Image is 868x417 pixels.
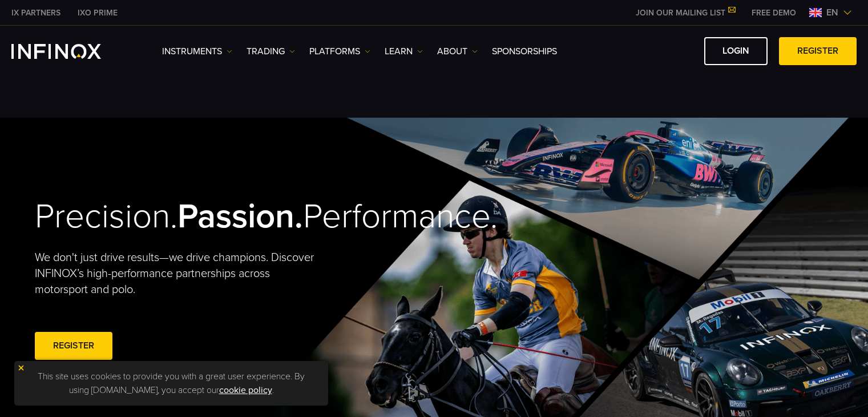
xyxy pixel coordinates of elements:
a: cookie policy [219,384,272,396]
a: INFINOX Logo [11,44,128,59]
a: JOIN OUR MAILING LIST [627,8,743,18]
img: yellow close icon [17,364,25,372]
a: PLATFORMS [309,45,370,58]
span: en [822,6,843,19]
strong: Passion. [177,196,303,237]
p: We don't just drive results—we drive champions. Discover INFINOX’s high-performance partnerships ... [35,250,322,298]
a: Instruments [162,45,232,58]
h2: Precision. Performance. [35,196,394,238]
p: This site uses cookies to provide you with a great user experience. By using [DOMAIN_NAME], you a... [20,367,322,400]
a: INFINOX [3,7,69,19]
a: INFINOX MENU [743,7,805,19]
a: ABOUT [437,45,478,58]
a: LOGIN [704,37,768,65]
a: REGISTER [35,332,112,360]
a: REGISTER [779,37,857,65]
a: INFINOX [69,7,126,19]
a: Learn [385,45,423,58]
a: SPONSORSHIPS [492,45,557,58]
a: TRADING [247,45,295,58]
